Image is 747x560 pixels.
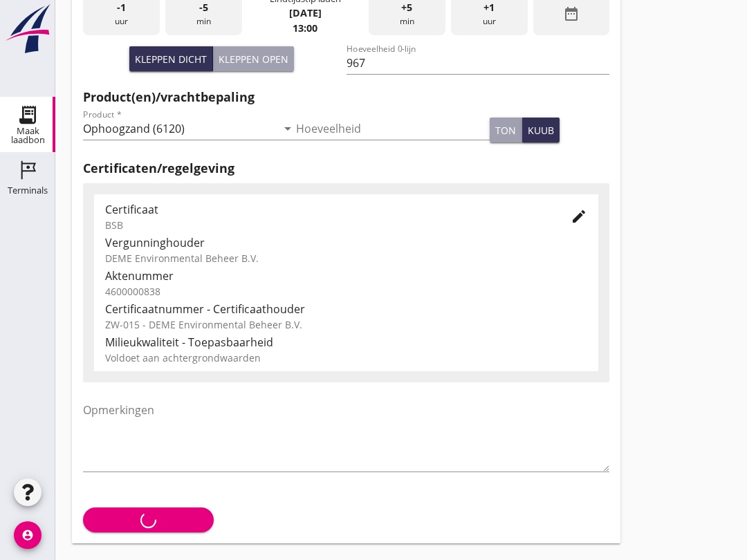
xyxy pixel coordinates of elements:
[563,6,580,22] i: date_range
[219,52,288,66] div: Kleppen open
[522,118,560,142] button: kuub
[129,46,213,71] button: Kleppen dicht
[8,186,48,195] div: Terminals
[105,284,587,299] div: 4600000838
[347,52,610,74] input: Hoeveelheid 0-lijn
[213,46,294,71] button: Kleppen open
[83,118,277,140] input: Product *
[83,88,609,106] h2: Product(en)/vrachtbepaling
[83,159,609,178] h2: Certificaten/regelgeving
[279,120,296,137] i: arrow_drop_down
[105,351,587,365] div: Voldoet aan achtergrondwaarden
[490,118,522,142] button: ton
[105,251,587,265] div: DEME Environmental Beheer B.V.
[495,123,516,138] div: ton
[296,118,490,140] input: Hoeveelheid
[105,201,548,218] div: Certificaat
[105,301,587,317] div: Certificaatnummer - Certificaathouder
[105,234,587,251] div: Vergunninghouder
[83,399,609,472] textarea: Opmerkingen
[289,6,322,19] strong: [DATE]
[571,208,587,225] i: edit
[14,521,41,549] i: account_circle
[293,21,317,35] strong: 13:00
[135,52,207,66] div: Kleppen dicht
[105,218,548,232] div: BSB
[105,268,587,284] div: Aktenummer
[105,317,587,332] div: ZW-015 - DEME Environmental Beheer B.V.
[3,3,53,55] img: logo-small.a267ee39.svg
[105,334,587,351] div: Milieukwaliteit - Toepasbaarheid
[528,123,554,138] div: kuub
